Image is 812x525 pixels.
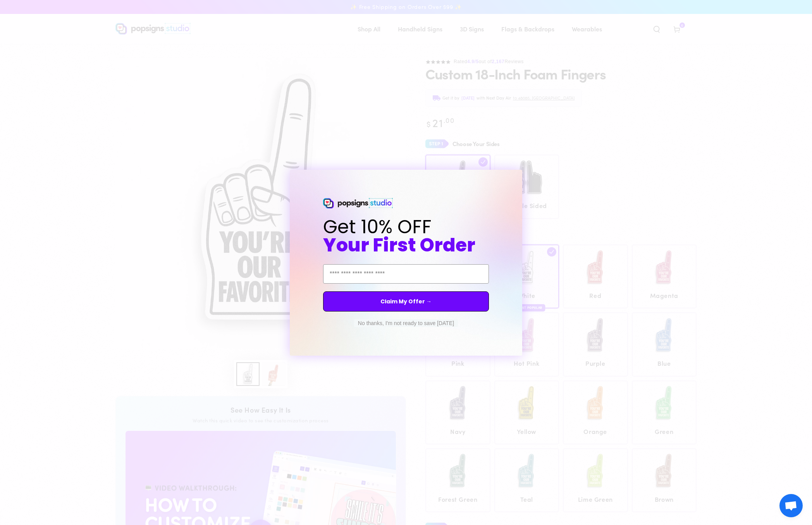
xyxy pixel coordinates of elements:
[779,494,803,517] div: Open chat
[323,232,475,258] span: Your First Order
[323,291,489,312] button: Claim My Offer →
[354,319,458,327] button: No thanks, I'm not ready to save [DATE]
[323,214,432,240] span: Get 10% OFF
[323,198,393,209] img: Popsigns Studio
